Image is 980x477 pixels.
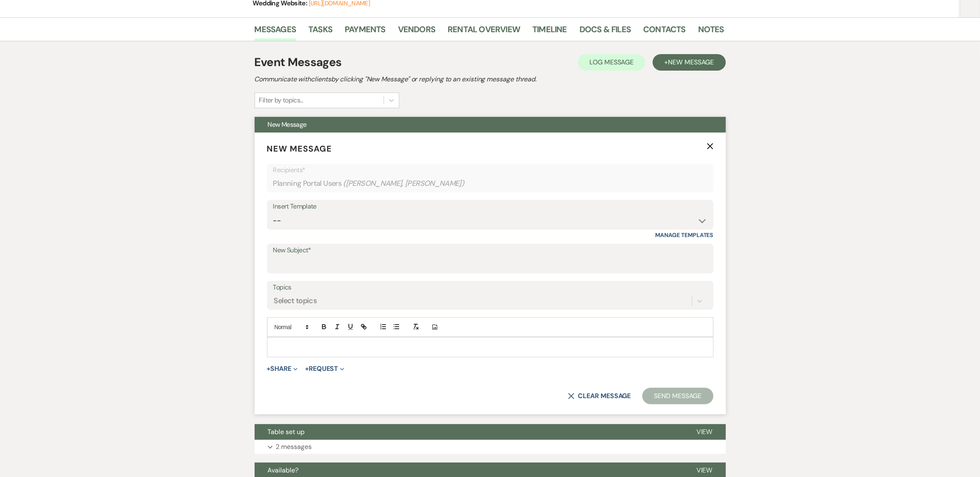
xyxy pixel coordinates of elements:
p: Recipients* [273,165,707,176]
a: Rental Overview [448,23,520,41]
a: Messages [255,23,296,41]
div: Planning Portal Users [273,176,707,192]
label: Topics [273,282,707,294]
a: Notes [698,23,724,41]
div: Select topics [274,296,317,307]
button: 2 messages [255,440,726,454]
h1: Event Messages [255,54,342,71]
button: +New Message [653,54,725,71]
button: Clear message [568,393,631,399]
a: Manage Templates [656,231,713,239]
span: View [696,427,713,436]
div: Insert Template [273,201,707,213]
span: Table set up [268,427,305,436]
h2: Communicate with clients by clicking "New Message" or replying to an existing message thread. [255,74,726,84]
a: Docs & Files [579,23,631,41]
label: New Subject* [273,244,707,256]
button: Share [267,365,298,372]
a: Payments [345,23,386,41]
a: Vendors [398,23,435,41]
button: Send Message [642,388,713,404]
button: Table set up [255,424,683,440]
div: Filter by topics... [259,95,303,105]
span: New Message [267,143,332,154]
a: Contacts [643,23,686,41]
a: Timeline [532,23,567,41]
span: Available? [268,466,299,475]
span: + [267,365,271,372]
span: New Message [668,58,714,66]
button: Request [305,365,344,372]
span: ( [PERSON_NAME], [PERSON_NAME] ) [343,178,465,189]
span: New Message [268,120,307,129]
span: + [305,365,309,372]
p: 2 messages [276,441,312,452]
button: View [683,424,726,440]
button: Log Message [578,54,645,71]
span: Log Message [589,58,634,66]
a: Tasks [308,23,332,41]
span: View [696,466,713,475]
